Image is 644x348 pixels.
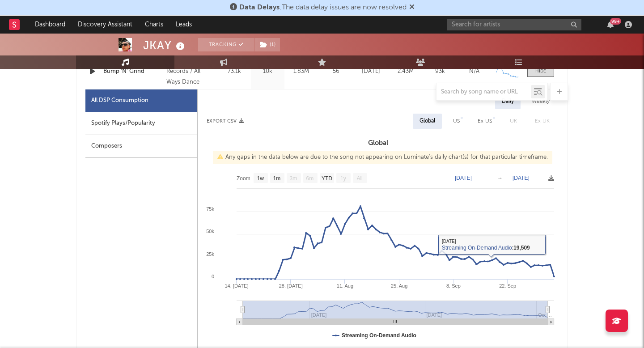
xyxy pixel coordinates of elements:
[103,67,162,76] a: Bump 'N' Grind
[306,175,314,182] text: 6m
[91,95,148,106] div: All DSP Consumption
[425,67,455,76] div: 93k
[212,274,214,279] text: 0
[225,283,249,289] text: 14. [DATE]
[478,116,492,127] div: Ex-US
[85,135,197,158] div: Composers
[337,283,353,289] text: 11. Aug
[419,116,435,127] div: Global
[85,112,197,135] div: Spotify Plays/Popularity
[320,67,352,76] div: 56
[207,119,244,124] button: Export CSV
[198,138,559,149] h3: Global
[166,55,215,88] div: 2025 AAO Records / All Ways Dance
[29,16,72,34] a: Dashboard
[497,175,503,181] text: →
[273,175,281,182] text: 1m
[254,38,280,51] span: ( 1 )
[447,19,581,30] input: Search for artists
[169,16,198,34] a: Leads
[279,283,303,289] text: 28. [DATE]
[391,283,407,289] text: 25. Aug
[287,67,316,76] div: 1.83M
[290,175,297,182] text: 3m
[453,116,460,127] div: US
[322,175,332,182] text: YTD
[85,89,197,112] div: All DSP Consumption
[356,175,362,182] text: All
[239,4,280,11] span: Data Delays
[499,283,516,289] text: 22. Sep
[237,175,250,182] text: Zoom
[513,175,530,181] text: [DATE]
[220,67,249,76] div: 73.1k
[72,16,139,34] a: Discovery Assistant
[436,89,531,96] input: Search by song name or URL
[143,38,187,53] div: JKAY
[356,67,386,76] div: [DATE]
[206,229,214,234] text: 50k
[239,4,407,11] span: : The data delay issues are now resolved
[607,21,614,28] button: 99+
[409,4,415,11] span: Dismiss
[206,251,214,257] text: 25k
[455,175,472,181] text: [DATE]
[253,67,282,76] div: 10k
[340,175,346,182] text: 1y
[495,94,521,109] div: Daily
[342,332,416,339] text: Streaming On-Demand Audio
[390,67,420,76] div: 2.43M
[446,283,461,289] text: 8. Sep
[213,151,552,164] div: Any gaps in the data below are due to the song not appearing on Luminate's daily chart(s) for tha...
[610,18,621,25] div: 99 +
[459,67,489,76] div: N/A
[254,38,280,51] button: (1)
[139,16,169,34] a: Charts
[257,175,264,182] text: 1w
[198,38,254,51] button: Tracking
[525,94,556,109] div: Weekly
[538,312,552,318] text: Oct …
[206,206,214,212] text: 75k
